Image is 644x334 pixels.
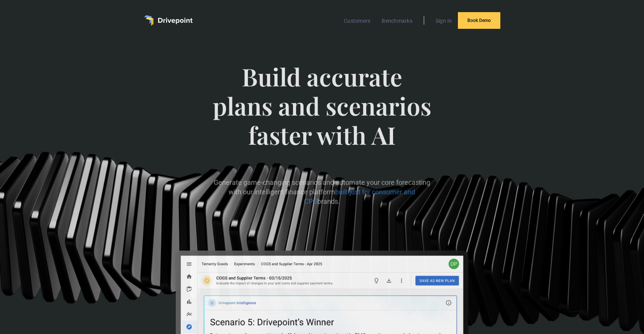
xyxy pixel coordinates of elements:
[144,15,193,26] a: home
[378,16,416,26] a: Benchmarks
[432,16,456,26] a: Sign In
[212,62,432,165] span: Build accurate plans and scenarios faster with AI
[340,16,374,26] a: Customers
[304,188,415,205] span: built just for consumer and CPG
[212,178,432,207] p: Generate game-changing scenarios and automate your core forecasting with our intelligent finance ...
[458,12,500,29] a: Book Demo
